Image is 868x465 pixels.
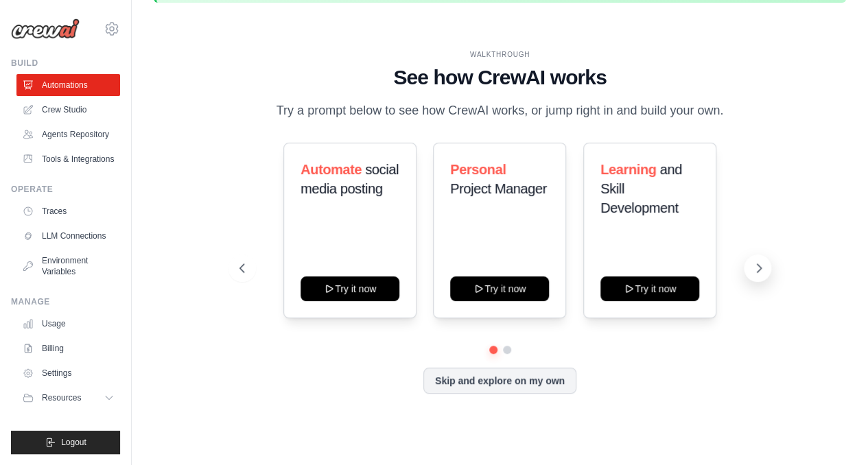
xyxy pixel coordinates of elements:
[423,368,576,394] button: Skip and explore on my own
[600,276,699,301] button: Try it now
[270,101,731,121] p: Try a prompt below to see how CrewAI works, or jump right in and build your own.
[301,162,362,177] span: Automate
[799,399,868,465] iframe: Chat Widget
[16,99,120,121] a: Crew Studio
[600,162,656,177] span: Learning
[600,162,682,215] span: and Skill Development
[42,392,81,403] span: Resources
[16,313,120,335] a: Usage
[61,437,86,448] span: Logout
[16,123,120,145] a: Agents Repository
[16,74,120,96] a: Automations
[16,250,120,283] a: Environment Variables
[11,19,80,39] img: Logo
[239,49,760,60] div: WALKTHROUGH
[16,387,120,409] button: Resources
[11,184,120,195] div: Operate
[16,337,120,359] a: Billing
[11,431,120,454] button: Logout
[450,181,547,196] span: Project Manager
[450,276,549,301] button: Try it now
[11,296,120,307] div: Manage
[301,162,399,196] span: social media posting
[11,58,120,69] div: Build
[16,200,120,222] a: Traces
[301,276,399,301] button: Try it now
[16,148,120,170] a: Tools & Integrations
[16,362,120,384] a: Settings
[450,162,506,177] span: Personal
[239,65,760,90] h1: See how CrewAI works
[16,225,120,247] a: LLM Connections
